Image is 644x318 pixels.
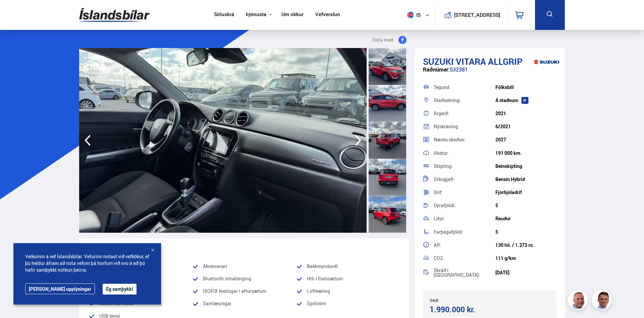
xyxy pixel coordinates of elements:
[89,244,400,254] div: Vinsæll búnaður
[495,229,557,235] div: 5
[434,98,495,103] div: Staðsetning:
[246,11,266,18] button: Þjónusta
[296,300,400,308] li: Spólvörn
[103,284,137,294] button: Ég samþykki
[5,3,25,23] button: Opna LiveChat spjallviðmót
[495,98,557,103] div: Á staðnum
[434,256,495,261] div: CO2:
[296,287,400,295] li: Loftkæling
[495,177,557,182] div: Bensín Hybrid
[495,137,557,142] div: 2027
[405,12,421,18] span: is
[423,55,454,67] span: Suzuki
[25,253,149,273] span: Velkomin á vef Íslandsbílar. Vefurinn notast við vefkökur, ef þú heldur áfram að nota vefinn þá h...
[434,190,495,195] div: Drif:
[495,203,557,208] div: 5
[439,5,504,25] a: [STREET_ADDRESS]
[569,291,589,311] img: siFngHWaQ9KaOqBr.png
[434,243,495,247] div: Afl:
[423,66,450,73] span: Raðnúmer:
[456,55,523,67] span: Vitara ALLGRIP
[533,52,560,73] img: brand logo
[405,5,435,25] button: is
[593,291,613,311] img: FbJEzSuNWCJXmdc-.webp
[370,36,409,44] button: Deila með:
[495,270,557,275] div: [DATE]
[434,177,495,182] div: Orkugjafi:
[434,137,495,142] div: Næsta skoðun:
[495,256,557,261] div: 111 g/km
[434,85,495,90] div: Tegund:
[495,85,557,90] div: Fólksbíll
[434,124,495,129] div: Nýskráning:
[434,203,495,208] div: Dyrafjöldi:
[192,275,296,283] li: Bluetooth símatenging
[434,164,495,169] div: Skipting:
[79,48,367,233] img: 3585861.jpeg
[495,242,557,248] div: 130 hö. / 1.373 cc.
[281,11,304,18] a: Um okkur
[434,151,495,155] div: Akstur:
[495,190,557,195] div: Fjórhjóladrif
[372,36,394,44] span: Deila með:
[495,124,557,129] div: 6/2021
[79,4,150,26] img: G0Ugv5HjCgRt.svg
[192,287,296,295] li: ISOFIX festingar í aftursætum
[457,12,497,18] button: [STREET_ADDRESS]
[430,305,488,314] div: 1.990.000 kr.
[214,11,234,18] a: Söluskrá
[495,216,557,221] div: Rauður
[434,216,495,221] div: Litur:
[495,164,557,169] div: Beinskipting
[434,230,495,234] div: Farþegafjöldi:
[25,283,95,294] a: [PERSON_NAME] upplýsingar
[430,298,490,303] div: Verð:
[192,300,296,308] li: Samlæsingar
[434,268,495,277] div: Skráð í [GEOGRAPHIC_DATA]:
[315,11,340,18] a: Vefverslun
[296,262,400,270] li: Bakkmyndavél
[192,262,296,270] li: Akreinavari
[296,275,400,283] li: Hiti í framsætum
[434,111,495,116] div: Árgerð:
[423,66,557,80] div: 532381
[495,150,557,156] div: 191 000 km.
[495,111,557,116] div: 2021
[407,12,414,18] img: svg+xml;base64,PHN2ZyB4bWxucz0iaHR0cDovL3d3dy53My5vcmcvMjAwMC9zdmciIHdpZHRoPSI1MTIiIGhlaWdodD0iNT...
